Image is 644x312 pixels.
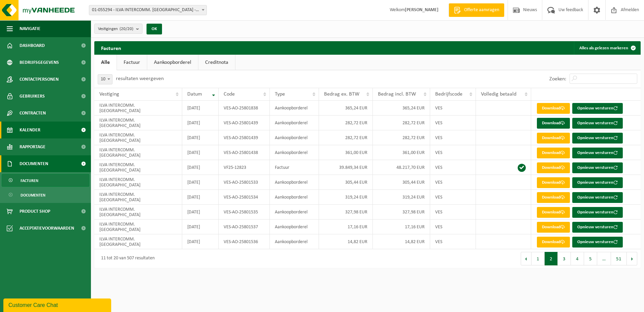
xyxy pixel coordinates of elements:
span: Facturen [21,174,38,187]
a: Facturen [2,174,89,187]
button: Opnieuw versturen [572,222,623,233]
span: Datum [187,92,202,97]
button: Alles als gelezen markeren [574,41,640,55]
td: 305,44 EUR [319,175,373,190]
button: Next [627,252,637,265]
button: Opnieuw versturen [572,237,623,248]
button: Opnieuw versturen [572,148,623,158]
label: resultaten weergeven [116,76,164,81]
span: Bedrijfscode [435,92,462,97]
td: 319,24 EUR [373,190,430,205]
a: Download [537,103,570,114]
td: [DATE] [182,115,219,130]
button: 2 [545,252,558,265]
span: Volledig betaald [481,92,516,97]
a: Download [537,118,570,129]
td: VES-AO-25801537 [219,219,269,234]
td: Aankoopborderel [270,175,319,190]
iframe: chat widget [3,297,112,312]
button: 5 [584,252,597,265]
a: Download [537,162,570,173]
span: Bedrag incl. BTW [378,92,416,97]
td: [DATE] [182,145,219,160]
td: [DATE] [182,219,219,234]
td: VES [430,160,476,175]
td: VES-AO-25801533 [219,175,269,190]
a: Download [537,222,570,233]
td: VES-AO-25801439 [219,115,269,130]
span: Documenten [20,155,48,172]
td: VES-AO-25801439 [219,130,269,145]
button: Opnieuw versturen [572,177,623,188]
button: Opnieuw versturen [572,103,623,114]
td: Aankoopborderel [270,234,319,249]
a: Download [537,148,570,158]
td: Aankoopborderel [270,205,319,219]
a: Documenten [2,188,89,201]
td: 14,82 EUR [319,234,373,249]
td: 327,98 EUR [373,205,430,219]
span: Vestigingen [98,24,133,34]
count: (20/20) [120,27,133,31]
span: Bedrijfsgegevens [20,54,59,71]
span: Contracten [20,105,46,122]
td: [DATE] [182,175,219,190]
td: 282,72 EUR [319,115,373,130]
td: [DATE] [182,205,219,219]
td: 319,24 EUR [319,190,373,205]
span: Kalender [20,122,40,138]
button: Opnieuw versturen [572,192,623,203]
h2: Facturen [94,41,128,54]
button: Previous [521,252,532,265]
td: 327,98 EUR [319,205,373,219]
button: Vestigingen(20/20) [94,24,142,34]
span: Rapportage [20,138,45,155]
span: Contactpersonen [20,71,59,88]
a: Download [537,237,570,248]
td: VES [430,190,476,205]
td: ILVA INTERCOMM. [GEOGRAPHIC_DATA] [94,101,182,115]
td: [DATE] [182,190,219,205]
td: 48.217,70 EUR [373,160,430,175]
button: Opnieuw versturen [572,133,623,144]
td: 305,44 EUR [373,175,430,190]
td: ILVA INTERCOMM. [GEOGRAPHIC_DATA] [94,145,182,160]
span: Bedrag ex. BTW [324,92,359,97]
span: 10 [98,74,112,84]
button: 4 [571,252,584,265]
td: Aankoopborderel [270,130,319,145]
span: Offerte aanvragen [462,7,501,14]
td: Aankoopborderel [270,115,319,130]
a: Download [537,207,570,218]
span: Vestiging [99,92,119,97]
td: VES [430,234,476,249]
button: 1 [532,252,545,265]
td: ILVA INTERCOMM. [GEOGRAPHIC_DATA] [94,205,182,219]
span: Product Shop [20,203,50,220]
a: Creditnota [198,55,235,70]
td: ILVA INTERCOMM. [GEOGRAPHIC_DATA] [94,234,182,249]
td: [DATE] [182,234,219,249]
button: Opnieuw versturen [572,162,623,173]
td: 365,24 EUR [373,101,430,115]
td: 17,16 EUR [319,219,373,234]
td: [DATE] [182,160,219,175]
td: 282,72 EUR [319,130,373,145]
td: VES [430,130,476,145]
td: Aankoopborderel [270,145,319,160]
td: Aankoopborderel [270,190,319,205]
td: [DATE] [182,101,219,115]
a: Aankoopborderel [147,55,198,70]
td: VES-AO-25801838 [219,101,269,115]
td: ILVA INTERCOMM. [GEOGRAPHIC_DATA] [94,175,182,190]
a: Download [537,177,570,188]
button: 51 [611,252,627,265]
span: 01-055294 - ILVA INTERCOMM. EREMBODEGEM - EREMBODEGEM [89,5,207,15]
td: VES [430,145,476,160]
a: Download [537,192,570,203]
td: ILVA INTERCOMM. [GEOGRAPHIC_DATA] [94,190,182,205]
td: 14,82 EUR [373,234,430,249]
a: Alle [94,55,117,70]
td: 361,00 EUR [319,145,373,160]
